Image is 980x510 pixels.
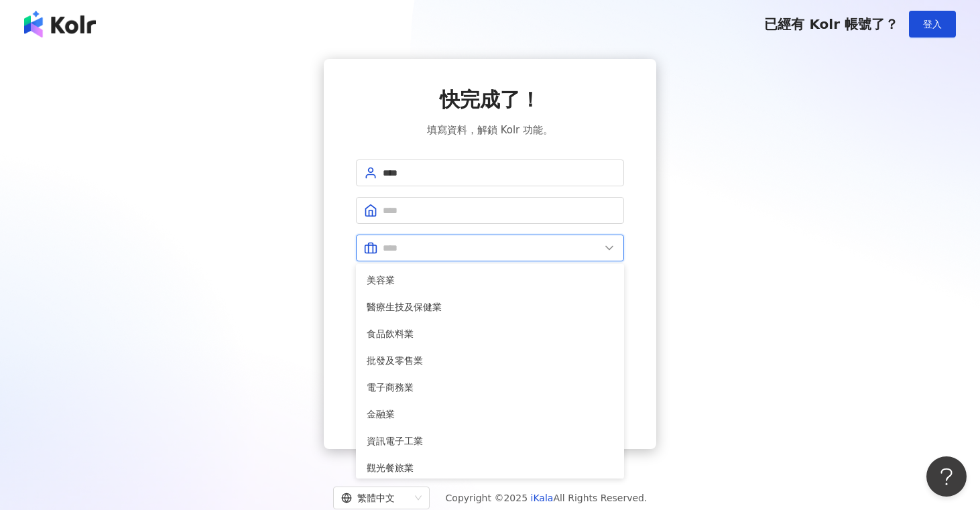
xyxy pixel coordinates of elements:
span: 批發及零售業 [367,353,613,368]
span: 觀光餐旅業 [367,460,613,475]
span: 電子商務業 [367,380,613,395]
button: 登入 [909,11,956,38]
span: 醫療生技及保健業 [367,300,613,314]
span: 美容業 [367,273,613,288]
span: 登入 [923,19,942,29]
div: 繁體中文 [341,487,410,509]
iframe: Help Scout Beacon - Open [926,456,967,497]
span: 食品飲料業 [367,326,613,341]
span: 資訊電子工業 [367,434,613,448]
img: logo [24,11,96,38]
span: 填寫資料，解鎖 Kolr 功能。 [427,122,553,138]
span: Copyright © 2025 All Rights Reserved. [446,490,648,506]
span: 金融業 [367,407,613,422]
span: 快完成了！ [440,86,540,114]
span: 已經有 Kolr 帳號了？ [764,16,898,32]
a: iKala [531,493,554,503]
